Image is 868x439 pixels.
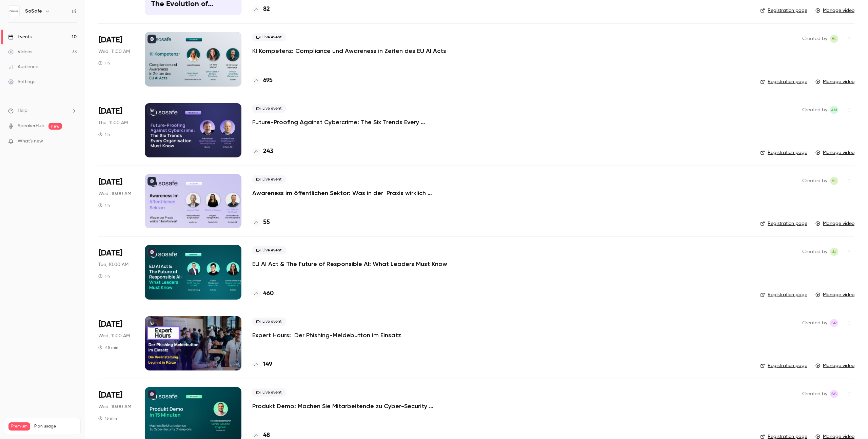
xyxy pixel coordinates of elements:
a: Manage video [815,220,854,227]
span: Jasmine Jalava [830,248,838,256]
div: 1 h [98,203,110,208]
span: [DATE] [98,319,122,330]
span: Created by [802,106,827,114]
div: Audience [8,63,38,70]
a: Registration page [760,362,807,369]
span: SR [831,319,837,327]
span: Live event [252,33,286,41]
span: Amelia Mesli [830,106,838,114]
div: Jun 4 Wed, 10:00 AM (Europe/Berlin) [98,174,134,228]
div: May 28 Wed, 11:00 AM (Europe/Berlin) [98,316,134,370]
h6: SoSafe [25,8,42,15]
span: Live event [252,388,286,397]
span: Created by [802,35,827,43]
a: Registration page [760,78,807,85]
a: SpeakerHub [18,122,44,130]
a: Manage video [815,78,854,85]
div: Jun 12 Thu, 11:00 AM (Europe/Amsterdam) [98,103,134,157]
div: 1 h [98,132,110,137]
a: Awareness im öffentlichen Sektor: Was in der Praxis wirklich funktioniert [252,189,456,197]
span: Created by [802,390,827,398]
h4: 82 [263,5,270,14]
div: Events [8,34,32,40]
span: AM [831,106,837,114]
span: Helena Laubenstein [830,177,838,185]
a: Manage video [815,291,854,298]
span: Wed, 10:00 AM [98,403,131,410]
a: 243 [252,147,273,156]
span: Plan usage [34,424,76,429]
span: [DATE] [98,106,122,117]
div: 1 h [98,273,110,279]
span: Created by [802,248,827,256]
h4: 695 [263,76,273,85]
a: Registration page [760,291,807,298]
span: Thu, 11:00 AM [98,119,128,126]
span: Wed, 10:00 AM [98,190,131,197]
span: Helena Laubenstein [830,35,838,43]
span: new [48,123,62,130]
span: Tue, 10:00 AM [98,261,129,268]
div: 1 h [98,60,110,66]
span: Beatrix Schneider [830,390,838,398]
a: Produkt Demo: Machen Sie Mitarbeitende zu Cyber-Security Champions [252,402,456,410]
span: BS [831,390,837,398]
span: Live event [252,104,286,113]
a: Manage video [815,7,854,14]
span: Created by [802,319,827,327]
a: Registration page [760,220,807,227]
span: Stephan Rausch [830,319,838,327]
span: What's new [18,138,43,145]
h4: 460 [263,289,274,298]
span: Help [18,107,27,114]
div: Settings [8,78,35,85]
a: 460 [252,289,274,298]
a: 695 [252,76,273,85]
span: Live event [252,246,286,254]
span: Created by [802,177,827,185]
span: [DATE] [98,248,122,259]
div: 15 min [98,416,117,421]
span: Premium [8,422,30,431]
span: Wed, 11:00 AM [98,332,130,339]
span: HL [832,35,836,43]
a: Future-Proofing Against Cybercrime: The Six Trends Every Organisation Must Know [252,118,456,126]
span: [DATE] [98,177,122,188]
a: Manage video [815,149,854,156]
span: [DATE] [98,35,122,45]
h4: 243 [263,147,273,156]
div: Jun 3 Tue, 10:00 AM (Europe/Berlin) [98,245,134,299]
span: HL [832,177,836,185]
a: 149 [252,360,272,369]
a: KI Kompetenz: Compliance und Awareness in Zeiten des EU AI Acts [252,47,446,55]
a: 82 [252,5,270,14]
h4: 149 [263,360,272,369]
a: Registration page [760,149,807,156]
span: Live event [252,175,286,184]
div: Videos [8,49,32,55]
a: Registration page [760,7,807,14]
span: [DATE] [98,390,122,401]
a: Manage video [815,362,854,369]
span: JJ [832,248,836,256]
li: help-dropdown-opener [8,107,77,114]
div: 45 min [98,345,118,350]
a: 55 [252,218,270,227]
a: Expert Hours: Der Phishing-Meldebutton im Einsatz [252,331,401,339]
span: Live event [252,318,286,326]
img: SoSafe [8,6,19,17]
h4: 55 [263,218,270,227]
div: Jun 18 Wed, 11:00 AM (Europe/Berlin) [98,32,134,86]
a: EU AI Act & The Future of Responsible AI: What Leaders Must Know [252,260,447,268]
span: Wed, 11:00 AM [98,48,130,55]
